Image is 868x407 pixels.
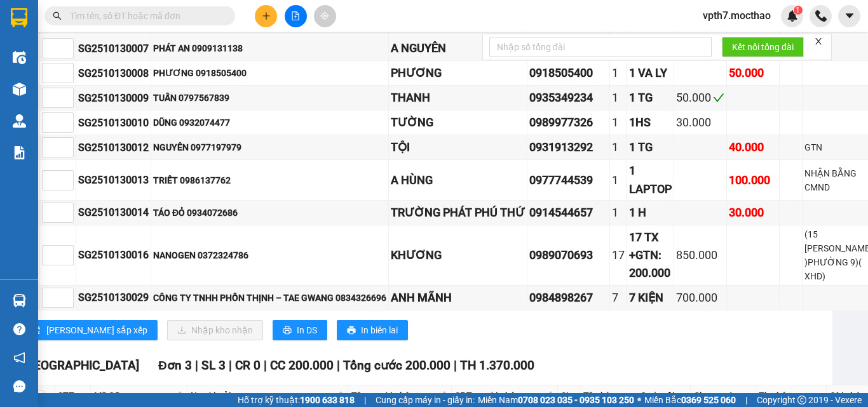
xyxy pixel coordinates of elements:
[391,171,525,189] div: A HÙNG
[76,61,151,86] td: SG2510130008
[391,89,525,107] div: THANH
[76,86,151,110] td: SG2510130009
[389,160,527,201] td: A HÙNG
[612,138,625,156] div: 1
[13,294,26,307] img: warehouse-icon
[320,11,329,20] span: aim
[612,64,625,82] div: 1
[489,37,712,57] input: Nhập số tổng đài
[262,11,271,20] span: plus
[255,5,277,27] button: plus
[13,146,26,159] img: solution-icon
[297,323,317,337] span: In DS
[629,138,672,156] div: 1 TG
[815,10,827,22] img: phone-icon
[745,393,747,407] span: |
[70,9,220,23] input: Tìm tên, số ĐT hoặc mã đơn
[454,358,457,373] span: |
[235,358,261,373] span: CR 0
[78,172,149,188] div: SG2510130013
[270,358,334,373] span: CC 200.000
[844,10,855,22] span: caret-down
[732,40,794,54] span: Kết nối tổng đài
[729,138,777,156] div: 40.000
[676,246,724,264] div: 850.000
[629,64,672,82] div: 1 VA LY
[713,92,724,103] span: check
[78,65,149,81] div: SG2510130008
[796,6,800,15] span: 1
[13,114,26,128] img: warehouse-icon
[351,389,438,403] span: Tên người nhận
[201,358,226,373] span: SL 3
[676,289,724,307] div: 700.000
[558,385,580,406] th: SL
[153,66,386,80] div: PHƯƠNG 0918505400
[391,138,525,156] div: TỘI
[76,110,151,135] td: SG2510130010
[389,86,527,110] td: THANH
[285,5,307,27] button: file-add
[191,389,335,403] span: Người gửi
[376,393,475,407] span: Cung cấp máy in - giấy in:
[78,290,149,305] div: SG2510130029
[529,114,607,131] div: 0989977326
[644,393,736,407] span: Miền Bắc
[612,89,625,107] div: 1
[291,11,300,20] span: file-add
[527,286,610,310] td: 0984898267
[337,358,340,373] span: |
[527,110,610,135] td: 0989977326
[814,37,823,46] span: close
[13,380,25,392] span: message
[529,289,607,307] div: 0984898267
[389,286,527,310] td: ANH MÃNH
[13,323,25,335] span: question-circle
[527,225,610,286] td: 0989070693
[729,171,777,189] div: 100.000
[78,41,149,57] div: SG2510130007
[76,36,151,61] td: SG2510130007
[195,358,198,373] span: |
[264,358,267,373] span: |
[153,173,386,187] div: TRIẾT 0986137762
[629,89,672,107] div: 1 TG
[153,248,386,262] div: NANOGEN 0372324786
[153,91,386,105] div: TUẤN 0797567839
[78,115,149,131] div: SG2510130010
[153,116,386,130] div: DŨNG 0932074477
[389,61,527,86] td: PHƯƠNG
[529,89,607,107] div: 0935349234
[693,8,781,23] span: vpth7.mocthao
[361,323,398,337] span: In biên lai
[229,358,232,373] span: |
[153,41,386,55] div: PHÁT AN 0909131138
[676,114,724,131] div: 30.000
[529,138,607,156] div: 0931913292
[391,114,525,131] div: TƯỜNG
[580,385,637,406] th: Tên hàng
[389,225,527,286] td: KHƯƠNG
[756,385,827,406] th: Thu hộ
[529,64,607,82] div: 0918505400
[53,11,62,20] span: search
[797,396,806,404] span: copyright
[13,83,26,96] img: warehouse-icon
[838,5,860,27] button: caret-down
[529,171,607,189] div: 0977744539
[794,6,803,15] sup: 1
[158,358,192,373] span: Đơn 3
[153,291,386,305] div: CÔNG TY TNHH PHỒN THỊNH – TAE GWANG 0834326696
[391,39,525,57] div: A NGUYÊN
[283,326,292,336] span: printer
[78,204,149,220] div: SG2510130014
[46,323,147,337] span: [PERSON_NAME] sắp xếp
[78,247,149,263] div: SG2510130016
[529,246,607,264] div: 0989070693
[629,229,672,283] div: 17 TX +GTN: 200.000
[364,393,366,407] span: |
[153,140,386,154] div: NGUYÊN 0977197979
[167,320,263,340] button: downloadNhập kho nhận
[94,389,174,403] span: Mã GD
[637,397,641,403] span: ⚪️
